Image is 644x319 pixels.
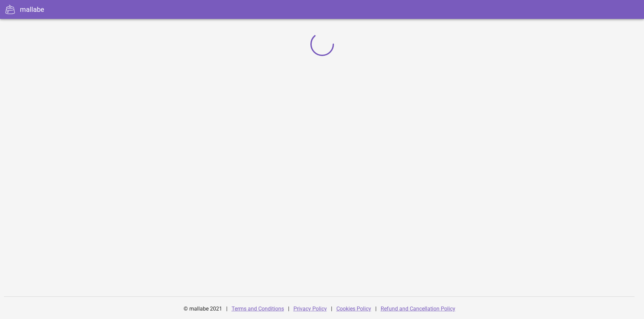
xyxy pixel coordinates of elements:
a: Cookies Policy [336,305,371,312]
div: | [226,301,228,317]
div: © mallabe 2021 [180,301,226,317]
div: | [331,301,332,317]
div: | [288,301,289,317]
div: mallabe [20,4,44,15]
a: Refund and Cancellation Policy [381,305,455,312]
a: Privacy Policy [293,305,327,312]
a: Terms and Conditions [232,305,284,312]
div: | [375,301,377,317]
